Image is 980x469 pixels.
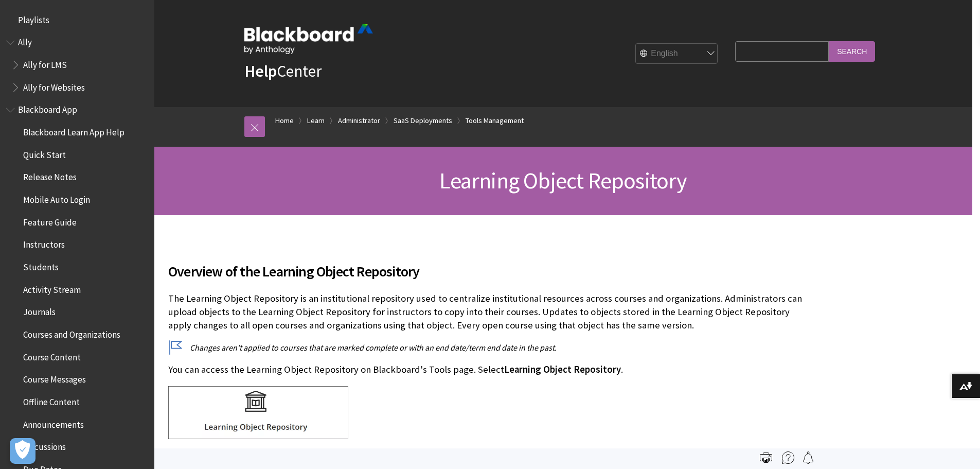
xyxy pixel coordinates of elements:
p: The Learning Object Repository is an institutional repository used to centralize institutional re... [168,292,806,333]
p: Changes aren’t applied to courses that are marked complete or with an end date/term end date in t... [168,342,806,353]
span: Blackboard App [18,101,77,115]
span: Mobile Auto Login [23,191,90,205]
span: Journals [23,304,56,318]
span: Students [23,258,59,272]
span: Learning Object Repository [504,363,621,375]
span: Blackboard Learn App Help [23,124,124,137]
a: HelpCenter [244,61,322,81]
span: Overview of the Learning Object Repository [168,260,806,282]
img: Follow this page [802,451,814,464]
input: Search [829,41,875,61]
a: SaaS Deployments [394,114,452,127]
strong: Help [244,61,277,81]
span: Release Notes [23,169,77,183]
span: Courses and Organizations [23,326,120,340]
span: Discussions [23,438,66,452]
a: Home [275,114,294,127]
p: You can access the Learning Object Repository on Blackboard's Tools page. Select . [168,363,806,376]
span: Ally for LMS [23,56,67,70]
span: Course Messages [23,371,86,385]
a: Administrator [338,114,380,127]
a: Tools Management [466,114,524,127]
span: Feature Guide [23,214,77,228]
span: Ally for Websites [23,79,85,93]
span: Ally [18,34,32,48]
span: Announcements [23,416,84,430]
span: Learning Object Repository [439,166,687,195]
img: More help [782,451,794,464]
a: Learn [307,114,325,127]
span: Playlists [18,11,49,25]
select: Site Language Selector [636,44,718,64]
img: Print [760,451,772,464]
button: Ouvrir le centre de préférences [10,438,35,464]
span: Course Content [23,349,81,362]
img: The Learning Object Repository button [168,386,348,440]
span: Activity Stream [23,281,81,295]
span: Instructors [23,236,65,250]
img: Blackboard by Anthology [244,24,373,54]
nav: Book outline for Playlists [6,11,148,29]
span: Offline Content [23,393,80,407]
span: Quick Start [23,146,66,160]
nav: Book outline for Anthology Ally Help [6,34,148,96]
